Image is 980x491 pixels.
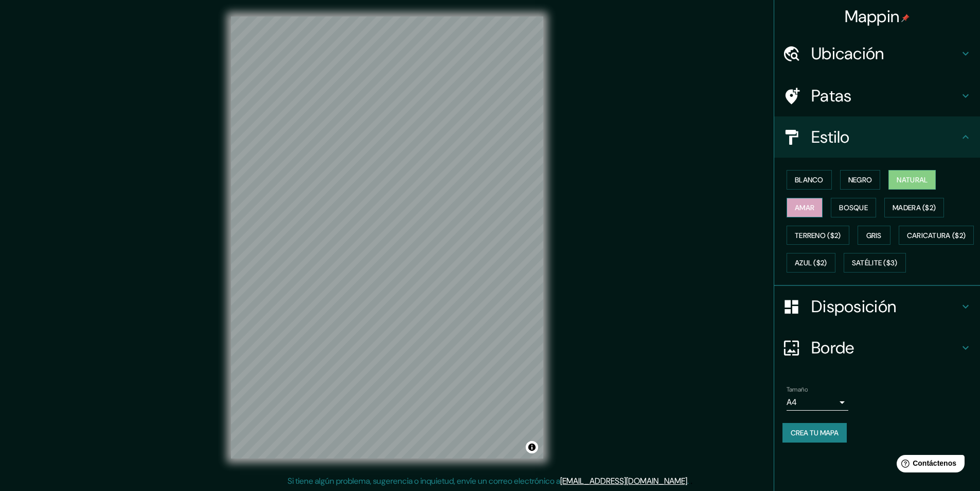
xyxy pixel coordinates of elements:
[774,75,980,116] div: Patas
[907,231,966,240] font: Caricatura ($2)
[231,16,543,459] canvas: Mapa
[845,6,900,27] font: Mappin
[795,259,827,268] font: Azul ($2)
[560,476,687,486] a: [EMAIL_ADDRESS][DOMAIN_NAME]
[787,170,832,190] button: Blanco
[787,397,797,408] font: A4
[795,203,814,212] font: Amar
[791,428,839,437] font: Crea tu mapa
[840,170,881,190] button: Negro
[893,203,936,212] font: Madera ($2)
[526,441,538,453] button: Activar o desactivar atribución
[899,226,974,245] button: Caricatura ($2)
[852,259,898,268] font: Satélite ($3)
[858,226,890,245] button: Gris
[811,85,852,107] font: Patas
[774,116,980,158] div: Estilo
[831,198,876,217] button: Bosque
[787,198,823,217] button: Amar
[690,475,692,486] font: .
[795,175,824,184] font: Blanco
[811,126,850,148] font: Estilo
[811,337,854,359] font: Borde
[782,423,847,443] button: Crea tu mapa
[811,296,896,317] font: Disposición
[787,226,849,245] button: Terreno ($2)
[901,14,910,22] img: pin-icon.png
[884,198,944,217] button: Madera ($2)
[689,475,690,486] font: .
[787,385,808,394] font: Tamaño
[866,231,882,240] font: Gris
[774,286,980,327] div: Disposición
[787,253,835,273] button: Azul ($2)
[848,175,872,184] font: Negro
[774,327,980,368] div: Borde
[888,170,936,190] button: Natural
[288,476,560,486] font: Si tiene algún problema, sugerencia o inquietud, envíe un correo electrónico a
[888,451,969,480] iframe: Lanzador de widgets de ayuda
[839,203,868,212] font: Bosque
[811,43,884,64] font: Ubicación
[787,394,848,411] div: A4
[795,231,841,240] font: Terreno ($2)
[687,476,689,486] font: .
[774,33,980,74] div: Ubicación
[844,253,906,273] button: Satélite ($3)
[897,175,928,184] font: Natural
